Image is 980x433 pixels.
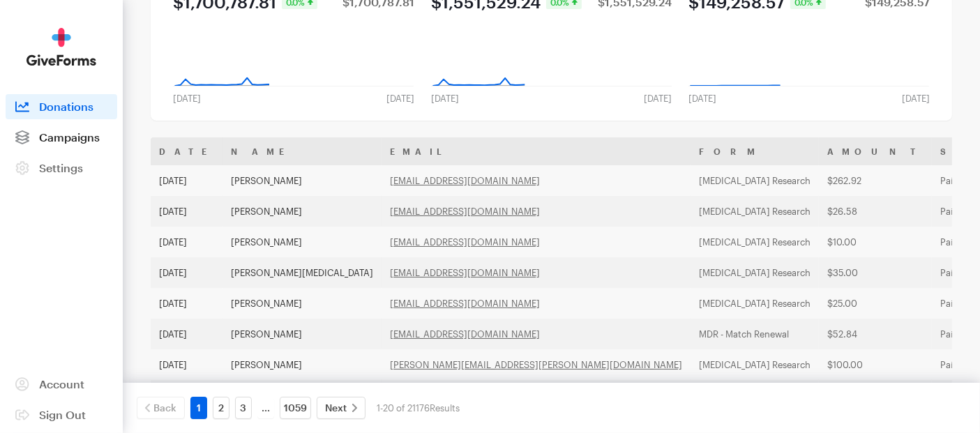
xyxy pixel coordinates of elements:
td: [PERSON_NAME] [223,319,382,349]
td: [MEDICAL_DATA] Research [691,349,819,380]
td: MDR - Match Renewal [691,319,819,349]
div: [DATE] [894,93,938,104]
span: Results [430,402,460,413]
td: [PERSON_NAME] [223,227,382,257]
td: [MEDICAL_DATA] Research [691,165,819,196]
a: [EMAIL_ADDRESS][DOMAIN_NAME] [390,236,540,248]
td: [PERSON_NAME] [223,349,382,380]
div: [DATE] [165,93,209,104]
td: [DATE] [151,319,223,349]
a: [EMAIL_ADDRESS][DOMAIN_NAME] [390,328,540,340]
td: [PERSON_NAME] [223,165,382,196]
a: Campaigns [6,125,117,150]
td: $38.00 [819,380,932,411]
span: Campaigns [39,130,100,144]
td: [MEDICAL_DATA] Research [691,288,819,319]
a: 1059 [280,397,311,419]
div: [DATE] [423,93,467,104]
td: [DATE] [151,227,223,257]
td: [PERSON_NAME] [223,288,382,319]
span: Next [325,400,347,416]
td: $52.84 [819,319,932,349]
span: Account [39,377,84,390]
th: Name [223,137,382,165]
div: [DATE] [635,93,680,104]
a: 2 [213,397,229,419]
td: [DATE] [151,380,223,411]
th: Form [691,137,819,165]
td: MDR - Match Renewal [691,380,819,411]
a: Next [317,397,365,419]
a: [EMAIL_ADDRESS][DOMAIN_NAME] [390,298,540,309]
span: Settings [39,161,83,174]
td: [PERSON_NAME] [223,196,382,227]
a: Settings [6,155,117,181]
td: [DATE] [151,165,223,196]
td: [PERSON_NAME][MEDICAL_DATA] [223,257,382,288]
td: $25.00 [819,288,932,319]
td: [MEDICAL_DATA] Research [691,196,819,227]
th: Email [382,137,691,165]
td: $100.00 [819,349,932,380]
td: $10.00 [819,227,932,257]
div: [DATE] [378,93,423,104]
td: [PERSON_NAME] [223,380,382,411]
td: $35.00 [819,257,932,288]
td: [DATE] [151,288,223,319]
a: Sign Out [6,402,117,427]
a: [PERSON_NAME][EMAIL_ADDRESS][PERSON_NAME][DOMAIN_NAME] [390,359,682,370]
td: [DATE] [151,196,223,227]
td: [DATE] [151,349,223,380]
span: Donations [39,100,93,113]
a: Account [6,372,117,397]
td: $26.58 [819,196,932,227]
img: GiveForms [27,28,96,66]
th: Date [151,137,223,165]
th: Amount [819,137,932,165]
a: Donations [6,94,117,119]
div: 1-20 of 21176 [377,397,460,419]
a: [EMAIL_ADDRESS][DOMAIN_NAME] [390,206,540,217]
td: [MEDICAL_DATA] Research [691,257,819,288]
a: [EMAIL_ADDRESS][DOMAIN_NAME] [390,267,540,278]
a: [EMAIL_ADDRESS][DOMAIN_NAME] [390,175,540,186]
td: [MEDICAL_DATA] Research [691,227,819,257]
a: 3 [235,397,252,419]
td: [DATE] [151,257,223,288]
div: [DATE] [680,93,725,104]
span: Sign Out [39,408,86,421]
td: $262.92 [819,165,932,196]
